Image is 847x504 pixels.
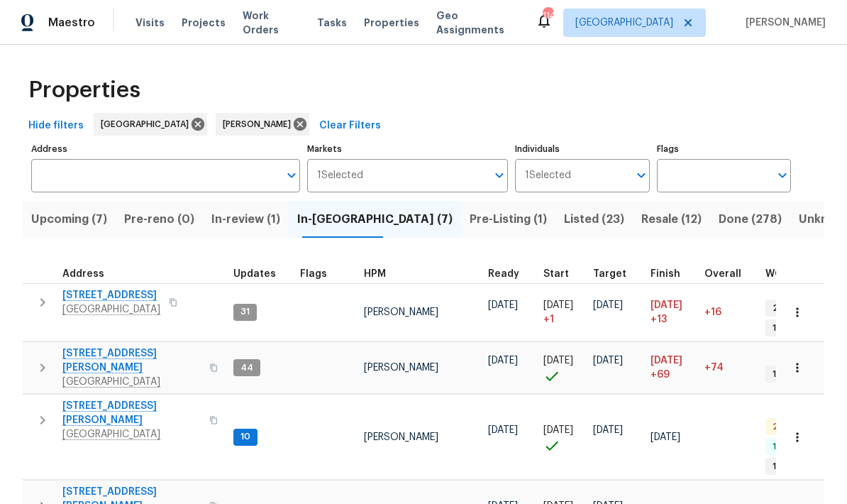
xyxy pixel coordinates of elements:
span: 31 [235,306,255,318]
span: Maestro [48,16,95,30]
div: [GEOGRAPHIC_DATA] [94,113,207,136]
span: Overall [704,269,741,279]
td: Scheduled to finish 69 day(s) late [645,342,699,394]
label: Address [31,145,300,153]
span: Visits [135,16,165,30]
span: [DATE] [651,432,680,442]
span: [DATE] [651,300,682,310]
span: [DATE] [593,425,623,435]
span: [DATE] [488,356,518,366]
span: + 1 [543,312,554,327]
span: Geo Assignments [436,9,519,37]
label: Flags [657,145,791,153]
label: Individuals [515,145,649,153]
span: 1 Accepted [767,322,826,334]
span: +69 [651,368,670,382]
span: [GEOGRAPHIC_DATA] [101,117,194,131]
span: 2 WIP [767,302,801,314]
span: WO Completion [765,269,843,279]
span: [GEOGRAPHIC_DATA] [575,16,673,30]
span: 10 [235,431,256,443]
span: Address [62,269,104,279]
span: Upcoming (7) [31,209,107,229]
div: Earliest renovation start date (first business day after COE or Checkout) [488,269,532,279]
span: [PERSON_NAME] [364,432,438,442]
span: [DATE] [543,300,573,310]
span: [DATE] [543,425,573,435]
label: Markets [307,145,509,153]
button: Open [489,165,509,185]
span: +13 [651,312,667,327]
span: In-review (1) [211,209,280,229]
span: Hide filters [28,117,84,135]
td: Project started 1 days late [538,283,587,341]
td: Project started on time [538,342,587,394]
div: [PERSON_NAME] [216,113,309,136]
span: Clear Filters [319,117,381,135]
button: Hide filters [23,113,89,139]
span: Resale (12) [641,209,702,229]
td: 74 day(s) past target finish date [699,342,760,394]
span: [DATE] [488,300,518,310]
span: Properties [364,16,419,30]
span: Pre-reno (0) [124,209,194,229]
span: Pre-Listing (1) [470,209,547,229]
span: [PERSON_NAME] [364,307,438,317]
span: +74 [704,363,724,373]
span: 1 Done [767,441,806,453]
span: Work Orders [243,9,300,37]
span: Start [543,269,569,279]
span: [DATE] [488,425,518,435]
button: Clear Filters [314,113,387,139]
button: Open [631,165,651,185]
span: [PERSON_NAME] [223,117,297,131]
span: Done (278) [719,209,782,229]
span: In-[GEOGRAPHIC_DATA] (7) [297,209,453,229]
span: Ready [488,269,519,279]
span: 44 [235,362,259,374]
span: HPM [364,269,386,279]
span: [DATE] [651,356,682,366]
span: [DATE] [593,356,623,366]
span: 1 Selected [525,170,571,182]
span: 1 WIP [767,368,799,380]
span: Updates [233,269,276,279]
span: 1 Accepted [767,461,826,473]
span: Flags [300,269,327,279]
span: Listed (23) [564,209,624,229]
div: Days past target finish date [704,269,754,279]
button: Open [773,165,792,185]
span: [PERSON_NAME] [740,16,826,30]
div: 114 [543,9,553,23]
span: 2 QC [767,421,799,433]
span: 1 Selected [317,170,363,182]
span: Properties [28,83,140,97]
span: Finish [651,269,680,279]
span: [DATE] [593,300,623,310]
div: Projected renovation finish date [651,269,693,279]
div: Actual renovation start date [543,269,582,279]
td: 16 day(s) past target finish date [699,283,760,341]
span: Projects [182,16,226,30]
span: Tasks [317,18,347,28]
div: Target renovation project end date [593,269,639,279]
span: +16 [704,307,721,317]
span: Target [593,269,626,279]
td: Scheduled to finish 13 day(s) late [645,283,699,341]
td: Project started on time [538,395,587,480]
span: [DATE] [543,356,573,366]
span: [PERSON_NAME] [364,363,438,373]
button: Open [282,165,301,185]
